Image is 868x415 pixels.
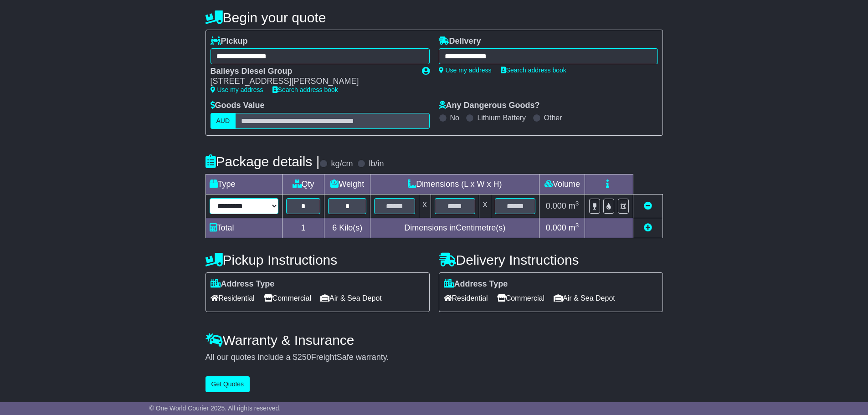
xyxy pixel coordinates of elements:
span: © One World Courier 2025. All rights reserved. [149,405,281,412]
label: Address Type [444,279,508,289]
td: Dimensions (L x W x H) [370,174,539,194]
div: All our quotes include a $ FreightSafe warranty. [205,353,663,363]
span: Residential [444,291,488,305]
td: Volume [539,174,585,194]
a: Use my address [211,86,263,93]
span: Commercial [264,291,311,305]
td: x [479,194,491,218]
td: Kilo(s) [324,218,370,238]
td: Dimensions in Centimetre(s) [370,218,539,238]
span: m [569,223,579,232]
h4: Begin your quote [205,10,663,25]
div: Baileys Diesel Group [211,67,413,77]
span: 250 [298,353,311,362]
td: x [419,194,431,218]
a: Remove this item [644,201,652,210]
span: m [569,201,579,210]
td: Type [205,174,282,194]
button: Get Quotes [205,376,250,392]
span: 6 [332,223,337,232]
span: Air & Sea Depot [320,291,382,305]
a: Add new item [644,223,652,232]
td: Qty [282,174,324,194]
label: Any Dangerous Goods? [439,101,540,111]
a: Use my address [439,67,492,74]
label: Address Type [211,279,275,289]
span: 0.000 [546,223,566,232]
h4: Pickup Instructions [205,252,430,267]
sup: 3 [575,222,579,229]
td: Weight [324,174,370,194]
div: [STREET_ADDRESS][PERSON_NAME] [211,77,413,87]
a: Search address book [272,86,338,93]
label: Goods Value [211,101,265,111]
span: Commercial [497,291,544,305]
label: Lithium Battery [477,113,526,122]
sup: 3 [575,200,579,207]
span: Air & Sea Depot [554,291,615,305]
h4: Warranty & Insurance [205,333,663,348]
td: Total [205,218,282,238]
h4: Package details | [205,154,320,169]
label: No [450,113,459,122]
label: Delivery [439,36,481,46]
label: Pickup [211,36,248,46]
label: AUD [211,113,236,129]
label: kg/cm [331,159,353,169]
h4: Delivery Instructions [439,252,663,267]
span: 0.000 [546,201,566,210]
a: Search address book [501,67,566,74]
label: Other [544,113,562,122]
label: lb/in [369,159,384,169]
span: Residential [211,291,255,305]
td: 1 [282,218,324,238]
